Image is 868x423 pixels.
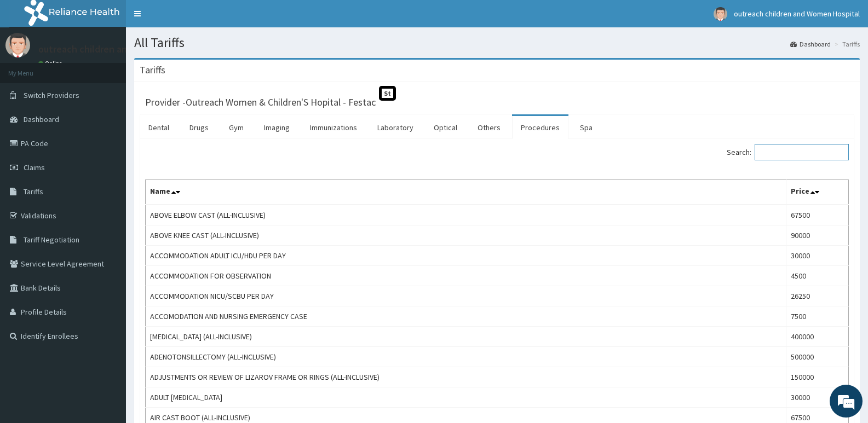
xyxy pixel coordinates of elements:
[24,163,45,172] span: Claims
[786,286,849,306] td: 26250
[786,327,849,347] td: 400000
[786,367,849,387] td: 150000
[140,116,178,139] a: Dental
[786,205,849,225] td: 67500
[786,306,849,327] td: 7500
[57,61,184,76] div: Chat with us now
[146,205,786,225] td: ABOVE ELBOW CAST (ALL-INCLUSIVE)
[181,116,217,139] a: Drugs
[786,180,849,205] th: Price
[146,387,786,408] td: ADULT [MEDICAL_DATA]
[755,144,849,160] input: Search:
[146,246,786,266] td: ACCOMMODATION ADULT ICU/HDU PER DAY
[469,116,509,139] a: Others
[786,225,849,246] td: 90000
[5,299,209,337] textarea: Type your message and hit 'Enter'
[64,138,151,248] span: We're online!
[146,367,786,387] td: ADJUSTMENTS OR REVIEW OF LIZAROV FRAME OR RINGS (ALL-INCLUSIVE)
[255,116,298,139] a: Imaging
[146,286,786,306] td: ACCOMMODATION NICU/SCBU PER DAY
[146,266,786,286] td: ACCOMMODATION FOR OBSERVATION
[734,9,860,19] span: outreach children and Women Hospital
[24,235,79,245] span: Tariff Negotiation
[146,327,786,347] td: [MEDICAL_DATA] (ALL-INCLUSIVE)
[786,266,849,286] td: 4500
[301,116,366,139] a: Immunizations
[832,39,860,49] li: Tariffs
[512,116,568,139] a: Procedures
[786,347,849,367] td: 500000
[379,86,396,101] span: St
[24,187,43,196] span: Tariffs
[180,5,206,32] div: Minimize live chat window
[369,116,422,139] a: Laboratory
[146,225,786,246] td: ABOVE KNEE CAST (ALL-INCLUSIVE)
[20,55,44,82] img: d_794563401_company_1708531726252_794563401
[425,116,466,139] a: Optical
[145,97,376,107] h3: Provider - Outreach Women & Children'S Hopital - Festac
[146,306,786,327] td: ACCOMODATION AND NURSING EMERGENCY CASE
[714,7,727,21] img: User Image
[786,246,849,266] td: 30000
[571,116,601,139] a: Spa
[140,65,165,75] h3: Tariffs
[146,347,786,367] td: ADENOTONSILLECTOMY (ALL-INCLUSIVE)
[146,180,786,205] th: Name
[220,116,252,139] a: Gym
[24,90,79,100] span: Switch Providers
[5,33,30,57] img: User Image
[134,36,860,50] h1: All Tariffs
[38,60,65,67] a: Online
[38,44,205,54] p: outreach children and Women Hospital
[24,114,59,124] span: Dashboard
[786,387,849,408] td: 30000
[790,39,831,49] a: Dashboard
[727,144,849,160] label: Search:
